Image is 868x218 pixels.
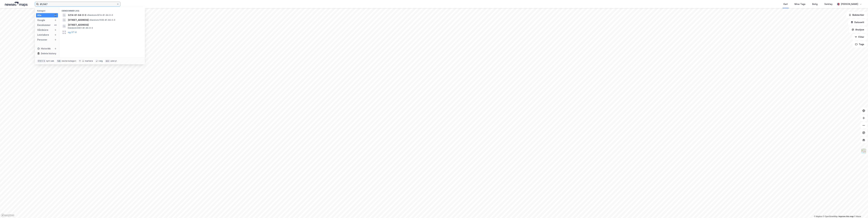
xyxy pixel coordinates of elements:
iframe: Chat Widget [853,203,868,218]
div: Google [37,18,45,22]
div: neste kategori [62,60,76,62]
button: og 37 til [68,30,77,34]
div: Verktøy [824,2,833,6]
span: • [87,14,88,16]
span: • [89,19,90,21]
a: Improve this map [839,215,854,218]
div: Delete history [41,52,56,55]
img: logo.a4113a55bc3d86da70a041830d287a7e.svg [5,2,28,6]
div: Kontrollprogram for chat [853,203,868,218]
a: Mapbox homepage [1,214,14,217]
div: velg [99,60,103,62]
div: Kategori [37,10,58,12]
div: markere [85,60,93,62]
img: Z [861,148,867,154]
div: Eiendommer [37,23,51,27]
a: OpenStreetMap [823,215,838,218]
button: Filter [852,34,867,40]
div: 40 [54,14,57,17]
div: Historikk [37,47,51,50]
span: Eiendom • 1560-81-94-0-0 [89,19,115,21]
div: avbryt [110,60,117,62]
div: 0 [54,47,57,50]
input: Søk på adresse, matrikkel, gårdeiere, leietakere eller personer [39,2,117,6]
div: nytt søk [46,60,54,62]
div: 40 [54,24,57,26]
div: Eiendommer (40) [59,7,145,13]
span: [STREET_ADDRESS] [68,18,89,22]
button: Bokmerker [846,12,867,18]
div: 0 [54,19,57,21]
a: Mapbox [814,215,822,218]
div: Leietakere [37,33,49,37]
button: Datasett [848,19,867,25]
div: 0 [54,39,57,41]
div: 0 [54,29,57,31]
button: Tags [853,41,867,47]
div: Mine Tags [794,2,805,6]
div: Ctrl + k [37,59,46,63]
span: Eiendom • 3214-81-94-0-0 [87,14,113,16]
span: 3214-81-94-0-0 [68,13,86,17]
div: Gårdeiere [37,28,48,32]
span: Eiendom • 3301-81-94-0-0 [68,27,93,29]
div: Bolig [812,2,818,6]
div: esc [105,59,110,63]
div: Alle [37,13,41,17]
span: [STREET_ADDRESS] [68,23,141,27]
div: [PERSON_NAME] [841,2,858,6]
button: Analyse [849,27,867,33]
div: Kart [783,2,788,6]
div: 0 [54,34,57,36]
div: tab [57,59,61,63]
div: Personer [37,38,47,42]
